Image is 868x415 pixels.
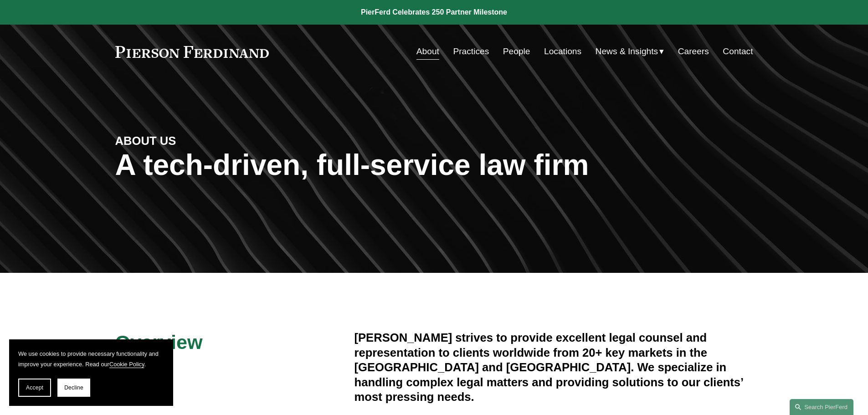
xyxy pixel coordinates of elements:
[678,43,709,60] a: Careers
[115,149,753,182] h1: A tech-driven, full-service law firm
[354,330,753,404] h4: [PERSON_NAME] strives to provide excellent legal counsel and representation to clients worldwide ...
[416,43,439,60] a: About
[544,43,581,60] a: Locations
[503,43,530,60] a: People
[596,43,664,60] a: folder dropdown
[115,331,203,353] span: Overview
[18,348,164,369] p: We use cookies to provide necessary functionality and improve your experience. Read our .
[9,339,173,406] section: Cookie banner
[26,384,43,391] span: Accept
[18,379,51,397] button: Accept
[64,384,83,391] span: Decline
[723,43,753,60] a: Contact
[109,361,144,368] a: Cookie Policy
[57,379,90,397] button: Decline
[453,43,489,60] a: Practices
[790,399,853,415] a: Search this site
[115,134,176,147] strong: ABOUT US
[596,44,658,60] span: News & Insights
